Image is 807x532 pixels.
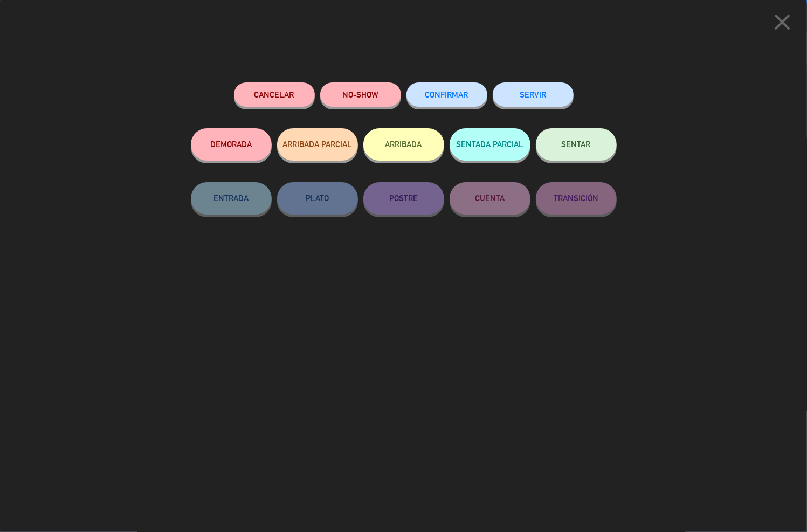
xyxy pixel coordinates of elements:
[191,182,272,215] button: ENTRADA
[536,128,617,161] button: SENTAR
[234,82,315,107] button: Cancelar
[406,82,487,107] button: CONFIRMAR
[493,82,574,107] button: SERVIR
[450,128,530,161] button: SENTADA PARCIAL
[363,128,444,161] button: ARRIBADA
[425,90,468,99] span: CONFIRMAR
[536,182,617,215] button: TRANSICIÓN
[765,8,799,40] button: close
[363,182,444,215] button: POSTRE
[450,182,530,215] button: CUENTA
[277,128,358,161] button: ARRIBADA PARCIAL
[277,182,358,215] button: PLATO
[320,82,401,107] button: NO-SHOW
[282,140,352,149] span: ARRIBADA PARCIAL
[769,9,796,36] i: close
[191,128,272,161] button: DEMORADA
[562,140,591,149] span: SENTAR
